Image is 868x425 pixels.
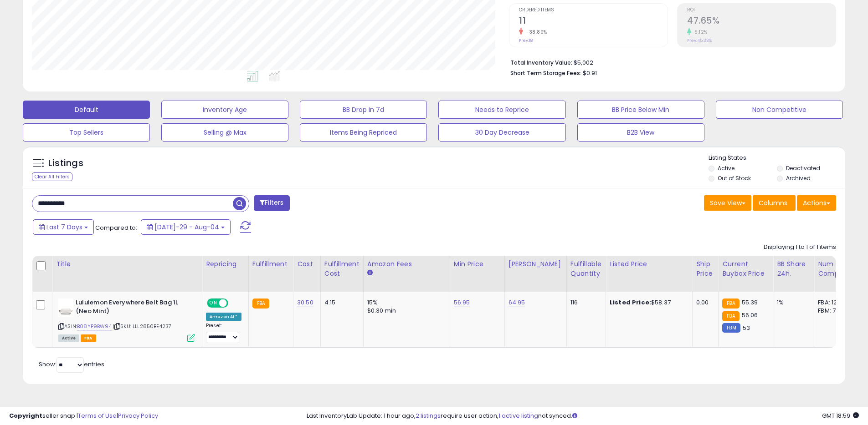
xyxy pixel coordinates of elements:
b: Lululemon Everywhere Belt Bag 1L (Neo Mint) [76,299,186,318]
span: OFF [227,299,241,307]
button: [DATE]-29 - Aug-04 [141,219,231,235]
div: Fulfillment Cost [324,259,360,278]
small: Prev: 45.33% [687,38,712,43]
div: Title [56,259,198,269]
button: Actions [797,195,836,211]
a: 1 active listing [498,411,538,420]
small: FBA [252,299,269,309]
div: Repricing [206,259,245,269]
small: 5.12% [691,29,708,35]
div: Fulfillable Quantity [570,259,602,278]
a: Terms of Use [78,411,117,420]
li: $5,002 [510,56,829,67]
img: 21kudIOY5NL._SL40_.jpg [58,299,73,317]
strong: Copyright [9,411,42,420]
label: Archived [786,174,811,182]
label: Deactivated [786,164,820,172]
div: Ship Price [696,259,714,278]
a: 64.95 [508,298,525,307]
div: [PERSON_NAME] [508,259,563,269]
h2: 47.65% [687,15,836,28]
div: 15% [367,299,443,307]
span: ROI [687,8,836,13]
div: BB Share 24h. [777,259,810,278]
small: FBM [722,323,740,333]
span: FBA [81,334,96,342]
div: 1% [777,299,807,307]
button: Inventory Age [161,101,288,119]
label: Active [718,164,734,172]
div: $0.30 min [367,307,443,315]
h5: Listings [48,157,83,170]
a: B08YP9BW94 [77,323,112,330]
a: 2 listings [416,411,441,420]
div: Current Buybox Price [722,259,769,278]
span: ON [208,299,219,307]
span: Ordered Items [519,8,668,13]
a: 30.50 [297,298,313,307]
a: 56.95 [454,298,470,307]
div: Displaying 1 to 1 of 1 items [764,243,836,252]
span: 2025-08-14 18:59 GMT [822,411,859,420]
span: Last 7 Days [46,223,82,232]
div: Num of Comp. [818,259,851,278]
div: $58.37 [610,299,685,307]
span: | SKU: LLL2850BE4237 [113,323,171,330]
span: Columns [759,198,787,207]
a: Privacy Policy [118,411,158,420]
small: -38.89% [523,29,547,35]
small: Amazon Fees. [367,269,373,277]
button: Selling @ Max [161,123,288,142]
button: 30 Day Decrease [438,123,565,142]
div: seller snap | | [9,412,158,420]
div: 4.15 [324,299,356,307]
button: Non Competitive [716,101,843,119]
span: 53 [743,324,750,332]
button: Columns [753,195,796,211]
div: Cost [297,259,317,269]
div: Preset: [206,323,241,343]
div: Clear All Filters [32,172,72,181]
small: Prev: 18 [519,38,533,43]
span: Compared to: [95,223,137,232]
div: FBM: 7 [818,307,848,315]
button: BB Drop in 7d [300,101,427,119]
span: [DATE]-29 - Aug-04 [154,223,219,232]
div: 116 [570,299,599,307]
span: 55.39 [742,298,758,307]
button: Save View [704,195,751,211]
div: Last InventoryLab Update: 1 hour ago, require user action, not synced. [307,412,859,420]
div: Fulfillment [252,259,289,269]
button: B2B View [577,123,704,142]
div: FBA: 12 [818,299,848,307]
label: Out of Stock [718,174,751,182]
span: 56.06 [742,311,758,319]
div: ASIN: [58,299,195,341]
button: Top Sellers [23,123,150,142]
div: 0.00 [696,299,711,307]
b: Total Inventory Value: [510,59,572,66]
small: FBA [722,311,739,321]
b: Short Term Storage Fees: [510,69,581,77]
button: Items Being Repriced [300,123,427,142]
div: Listed Price [610,259,688,269]
button: Needs to Reprice [438,101,565,119]
button: Default [23,101,150,119]
span: Show: entries [39,360,104,369]
div: Amazon AI * [206,313,241,321]
h2: 11 [519,15,668,28]
b: Listed Price: [610,298,651,307]
small: FBA [722,299,739,309]
button: Last 7 Days [33,219,94,235]
button: Filters [254,195,289,211]
button: BB Price Below Min [577,101,704,119]
div: Amazon Fees [367,259,446,269]
p: Listing States: [709,154,845,162]
div: Min Price [454,259,501,269]
span: All listings currently available for purchase on Amazon [58,334,79,342]
span: $0.91 [583,69,597,77]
